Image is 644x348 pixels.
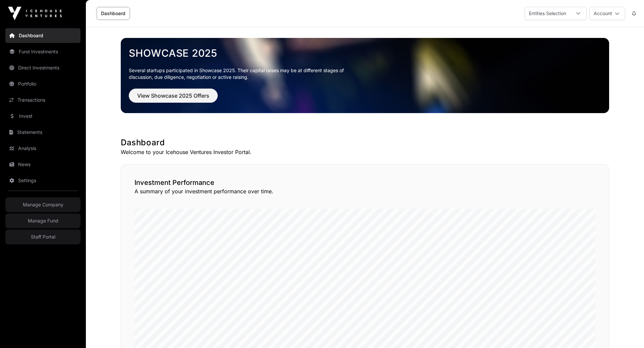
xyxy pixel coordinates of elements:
a: Manage Fund [5,213,80,228]
a: Portfolio [5,77,80,91]
img: Icehouse Ventures Logo [8,7,62,20]
a: Dashboard [97,7,130,20]
button: Account [589,7,625,20]
a: Staff Portal [5,230,80,244]
div: Entities Selection [525,7,570,20]
a: Invest [5,109,80,123]
p: Welcome to your Icehouse Ventures Investor Portal. [121,148,609,156]
h1: Dashboard [121,137,609,148]
a: Fund Investments [5,44,80,59]
a: Statements [5,125,80,140]
button: View Showcase 2025 Offers [129,89,218,103]
a: Dashboard [5,28,80,43]
p: Several startups participated in Showcase 2025. Their capital raises may be at different stages o... [129,67,354,81]
a: Showcase 2025 [129,47,601,59]
a: News [5,157,80,172]
a: Direct Investments [5,60,80,75]
p: A summary of your investment performance over time. [135,187,595,195]
a: Settings [5,173,80,188]
span: View Showcase 2025 Offers [137,92,209,100]
img: Showcase 2025 [121,38,609,113]
h2: Investment Performance [135,178,595,187]
a: Manage Company [5,197,80,212]
a: View Showcase 2025 Offers [129,95,218,102]
a: Analysis [5,141,80,156]
a: Transactions [5,93,80,107]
